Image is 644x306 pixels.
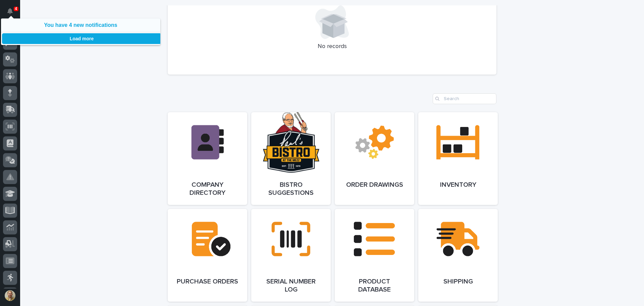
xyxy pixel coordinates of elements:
[168,112,247,205] a: Company Directory
[335,209,414,302] a: Product Database
[168,209,247,302] a: Purchase Orders
[335,112,414,205] a: Order Drawings
[15,6,17,11] p: 4
[418,209,498,302] a: Shipping
[3,289,17,303] button: users-avatar
[8,8,17,19] div: Notifications4
[433,93,496,104] input: Search
[2,33,161,44] button: Load more
[3,4,17,18] button: Notifications
[251,112,331,205] a: Bistro Suggestions
[418,112,498,205] a: Inventory
[251,209,331,302] a: Serial Number Log
[44,22,117,28] a: You have 4 new notifications
[176,43,488,50] p: No records
[1,18,160,32] button: You have 4 new notifications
